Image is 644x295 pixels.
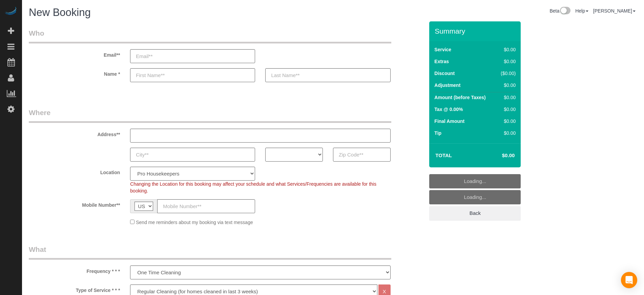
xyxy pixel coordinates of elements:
label: Adjustment [434,82,460,89]
label: Amount (before Taxes) [434,94,485,101]
div: $0.00 [498,58,516,65]
input: Last Name** [265,68,390,82]
div: $0.00 [498,130,516,136]
legend: Who [29,28,391,43]
input: First Name** [130,68,255,82]
div: ($0.00) [498,70,516,77]
label: Extras [434,58,449,65]
div: $0.00 [498,82,516,89]
span: Changing the Location for this booking may affect your schedule and what Services/Frequencies are... [130,181,376,193]
label: Tax @ 0.00% [434,106,463,113]
h3: Summary [435,27,517,35]
a: Beta [549,8,570,14]
label: Service [434,46,451,53]
legend: Where [29,108,391,123]
label: Final Amount [434,118,464,125]
div: $0.00 [498,46,516,53]
a: Back [429,206,521,220]
label: Frequency * * * [24,265,125,275]
a: Help [575,8,588,14]
label: Discount [434,70,455,77]
div: $0.00 [498,106,516,113]
div: $0.00 [498,118,516,125]
a: [PERSON_NAME] [593,8,636,14]
div: $0.00 [498,94,516,101]
label: Location [24,167,125,176]
label: Type of Service * * * [24,284,125,294]
img: New interface [559,7,570,16]
img: Automaid Logo [4,7,18,16]
label: Mobile Number** [24,199,125,208]
div: Open Intercom Messenger [621,272,637,288]
span: New Booking [29,6,91,18]
legend: What [29,244,391,260]
label: Name * [24,68,125,77]
input: Zip Code** [333,148,391,162]
strong: Total [435,152,452,158]
span: Send me reminders about my booking via text message [136,220,253,225]
input: Mobile Number** [157,199,255,213]
label: Tip [434,130,441,136]
h4: $0.00 [482,153,515,159]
